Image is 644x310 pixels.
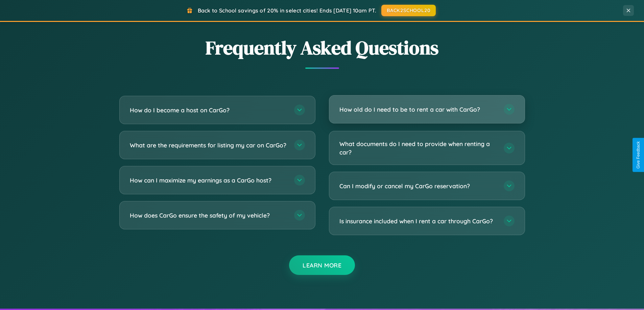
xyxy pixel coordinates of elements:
button: BACK2SCHOOL20 [381,5,436,16]
h3: How can I maximize my earnings as a CarGo host? [130,176,287,185]
h3: What are the requirements for listing my car on CarGo? [130,141,287,149]
button: Learn More [289,255,355,275]
h3: What documents do I need to provide when renting a car? [339,140,497,156]
h3: How old do I need to be to rent a car with CarGo? [339,105,497,114]
h3: Is insurance included when I rent a car through CarGo? [339,217,497,225]
h3: How do I become a host on CarGo? [130,106,287,114]
div: Give Feedback [636,141,641,169]
h2: Frequently Asked Questions [119,35,525,61]
span: Back to School savings of 20% in select cities! Ends [DATE] 10am PT. [198,7,376,14]
h3: How does CarGo ensure the safety of my vehicle? [130,211,287,220]
h3: Can I modify or cancel my CarGo reservation? [339,182,497,190]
